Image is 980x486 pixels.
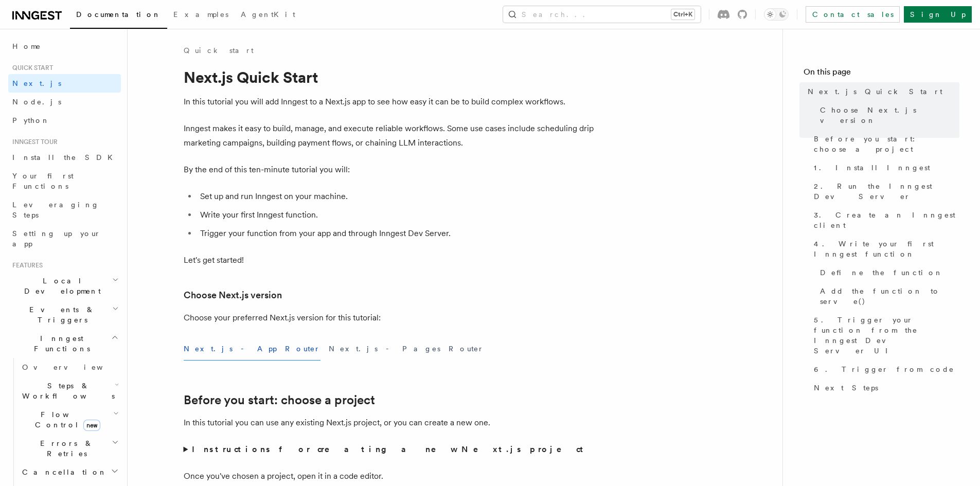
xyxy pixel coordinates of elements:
span: Python [12,116,50,124]
button: Next.js - Pages Router [329,337,484,361]
span: Next Steps [814,383,878,393]
span: Inngest Functions [8,333,111,354]
span: Events & Triggers [8,304,112,325]
p: In this tutorial you will add Inngest to a Next.js app to see how easy it can be to build complex... [184,95,595,109]
a: Before you start: choose a project [810,130,959,158]
button: Toggle dark mode [764,8,789,21]
span: Local Development [8,276,112,296]
a: 2. Run the Inngest Dev Server [810,177,959,206]
a: 4. Write your first Inngest function [810,235,959,263]
a: 5. Trigger your function from the Inngest Dev Server UI [810,311,959,360]
p: Once you've chosen a project, open it in a code editor. [184,469,595,483]
h4: On this page [804,66,959,82]
a: AgentKit [235,3,301,28]
button: Search...Ctrl+K [503,6,701,23]
a: 3. Create an Inngest client [810,206,959,235]
a: Next Steps [810,379,959,397]
span: Next.js [12,79,61,87]
li: Set up and run Inngest on your machine. [197,189,595,204]
span: Before you start: choose a project [814,134,959,154]
span: 1. Install Inngest [814,163,930,173]
span: Cancellation [18,467,107,477]
p: By the end of this ten-minute tutorial you will: [184,163,595,177]
a: Before you start: choose a project [184,393,375,407]
span: 2. Run the Inngest Dev Server [814,181,959,202]
button: Local Development [8,272,121,300]
span: Inngest tour [8,138,58,146]
p: Choose your preferred Next.js version for this tutorial: [184,311,595,325]
a: Quick start [184,45,254,56]
span: Home [12,41,41,51]
a: Choose Next.js version [816,101,959,130]
span: Node.js [12,98,61,106]
button: Errors & Retries [18,434,121,463]
a: Define the function [816,263,959,282]
button: Cancellation [18,463,121,481]
span: Flow Control [18,409,113,430]
a: Setting up your app [8,224,121,253]
a: Overview [18,358,121,376]
span: Define the function [820,267,943,278]
button: Inngest Functions [8,329,121,358]
button: Steps & Workflows [18,376,121,405]
p: Inngest makes it easy to build, manage, and execute reliable workflows. Some use cases include sc... [184,121,595,150]
span: Next.js Quick Start [808,86,942,97]
summary: Instructions for creating a new Next.js project [184,442,595,457]
span: Overview [22,363,128,371]
span: new [83,420,100,431]
span: Features [8,261,43,269]
a: 1. Install Inngest [810,158,959,177]
a: 6. Trigger from code [810,360,959,379]
a: Leveraging Steps [8,195,121,224]
a: Your first Functions [8,167,121,195]
button: Next.js - App Router [184,337,320,361]
a: Examples [167,3,235,28]
span: Choose Next.js version [820,105,959,125]
h1: Next.js Quick Start [184,68,595,86]
a: Contact sales [806,6,900,23]
li: Write your first Inngest function. [197,208,595,222]
span: 3. Create an Inngest client [814,210,959,230]
span: Documentation [76,10,161,19]
span: 5. Trigger your function from the Inngest Dev Server UI [814,315,959,356]
p: Let's get started! [184,253,595,267]
li: Trigger your function from your app and through Inngest Dev Server. [197,226,595,241]
span: Your first Functions [12,172,74,190]
strong: Instructions for creating a new Next.js project [192,444,587,454]
a: Home [8,37,121,56]
span: 6. Trigger from code [814,364,954,374]
span: Add the function to serve() [820,286,959,307]
span: Steps & Workflows [18,381,115,401]
a: Install the SDK [8,148,121,167]
p: In this tutorial you can use any existing Next.js project, or you can create a new one. [184,416,595,430]
a: Choose Next.js version [184,288,282,302]
a: Next.js Quick Start [804,82,959,101]
kbd: Ctrl+K [671,9,694,20]
a: Node.js [8,93,121,111]
button: Events & Triggers [8,300,121,329]
span: Install the SDK [12,153,119,161]
span: Setting up your app [12,229,101,248]
span: Quick start [8,64,53,72]
span: 4. Write your first Inngest function [814,239,959,259]
button: Flow Controlnew [18,405,121,434]
span: Examples [173,10,228,19]
span: Errors & Retries [18,438,112,459]
a: Python [8,111,121,130]
span: AgentKit [241,10,295,19]
a: Sign Up [904,6,972,23]
span: Leveraging Steps [12,201,99,219]
a: Documentation [70,3,167,29]
a: Add the function to serve() [816,282,959,311]
a: Next.js [8,74,121,93]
